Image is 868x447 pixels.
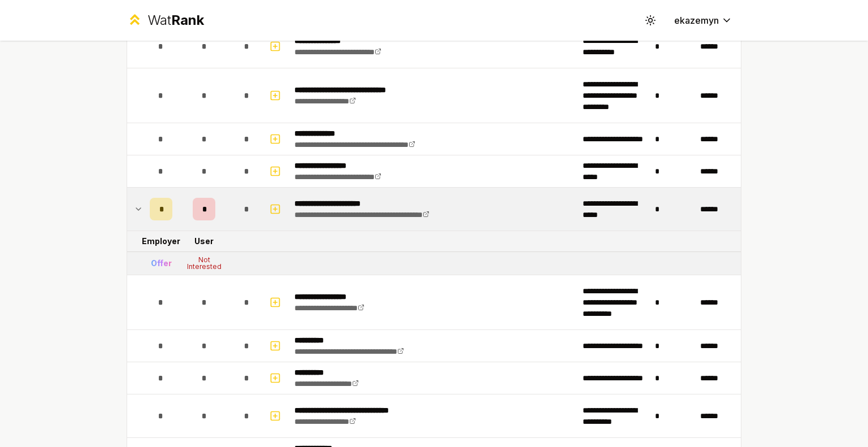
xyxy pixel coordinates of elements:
[147,11,204,29] div: Wat
[127,11,204,29] a: WatRank
[151,258,172,269] div: Offer
[145,231,177,251] td: Employer
[665,10,741,31] button: ekazemyn
[177,231,231,251] td: User
[181,257,227,270] div: Not Interested
[171,12,204,28] span: Rank
[674,14,719,27] span: ekazemyn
